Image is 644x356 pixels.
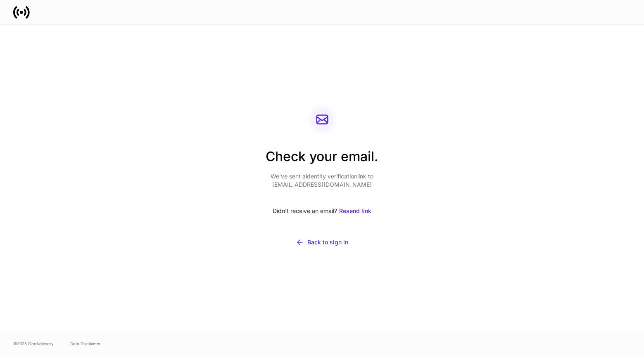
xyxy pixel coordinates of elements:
[266,202,378,220] div: Didn’t receive an email?
[266,172,378,189] p: We’ve sent a identity verification link to [EMAIL_ADDRESS][DOMAIN_NAME]
[266,148,378,172] h2: Check your email.
[266,233,378,251] button: Back to sign in
[70,340,101,347] a: Data Disclaimer
[339,207,371,215] div: Resend link
[13,340,54,347] span: © 2025 OneAdvisory
[339,202,372,220] button: Resend link
[307,238,348,246] div: Back to sign in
